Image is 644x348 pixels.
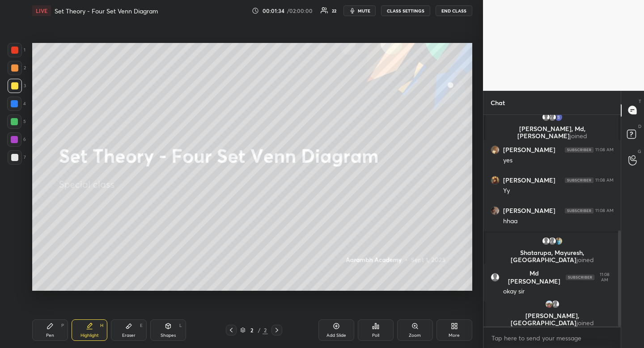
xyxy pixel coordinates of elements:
[7,97,26,111] div: 4
[491,207,499,215] img: thumbnail.jpg
[491,273,499,281] img: default.png
[565,208,593,213] img: 4P8fHbbgJtejmAAAAAElFTkSuQmCC
[566,275,594,280] img: 4P8fHbbgJtejmAAAAAElFTkSuQmCC
[8,79,26,93] div: 3
[596,272,614,283] div: 11:08 AM
[8,43,25,57] div: 1
[548,113,557,122] img: default.png
[179,323,182,328] div: L
[554,237,563,246] img: thumbnail.jpg
[409,333,421,338] div: Zoom
[565,147,593,153] img: 4P8fHbbgJtejmAAAAAElFTkSuQmCC
[491,249,613,263] p: Shatarupa, Mayuresh, [GEOGRAPHIC_DATA]
[542,237,551,246] img: default.png
[483,115,621,327] div: grid
[595,178,614,183] div: 11:08 AM
[548,237,557,246] img: default.png
[140,323,143,328] div: E
[7,132,26,147] div: 6
[436,5,472,16] button: END CLASS
[491,146,499,154] img: thumbnail.jpg
[258,327,261,333] div: /
[80,333,99,338] div: Highlight
[483,91,512,115] p: Chat
[503,217,614,226] div: hhaa
[491,176,499,184] img: thumbnail.jpg
[542,113,551,122] img: default.png
[61,323,64,328] div: P
[595,147,614,153] div: 11:08 AM
[8,61,26,75] div: 2
[449,333,460,338] div: More
[503,176,555,184] h6: [PERSON_NAME]
[503,187,614,195] div: Yy
[7,115,26,129] div: 5
[576,255,594,264] span: joined
[491,312,613,327] p: [PERSON_NAME], [GEOGRAPHIC_DATA]
[638,148,641,155] p: G
[503,287,614,296] div: okay sir
[372,333,379,338] div: Poll
[46,333,54,338] div: Pen
[638,123,641,130] p: D
[576,318,594,327] span: joined
[122,333,136,338] div: Eraser
[263,326,268,334] div: 2
[491,125,613,140] p: [PERSON_NAME], Md, [PERSON_NAME]
[8,150,26,165] div: 7
[332,8,336,13] div: 22
[503,207,555,215] h6: [PERSON_NAME]
[639,98,641,105] p: T
[247,327,256,333] div: 2
[32,5,51,16] div: LIVE
[503,269,566,285] h6: Md [PERSON_NAME]
[551,300,560,309] img: default.png
[570,132,587,140] span: joined
[503,156,614,165] div: yes
[503,146,555,154] h6: [PERSON_NAME]
[381,5,430,16] button: CLASS SETTINGS
[161,333,176,338] div: Shapes
[358,8,370,14] span: mute
[326,333,346,338] div: Add Slide
[545,300,554,309] img: thumbnail.jpg
[343,5,376,16] button: mute
[565,178,593,183] img: 4P8fHbbgJtejmAAAAAElFTkSuQmCC
[55,7,158,15] h4: Set Theory - Four Set Venn Diagram
[554,113,563,122] img: thumbnail.jpg
[595,208,614,213] div: 11:08 AM
[100,323,103,328] div: H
